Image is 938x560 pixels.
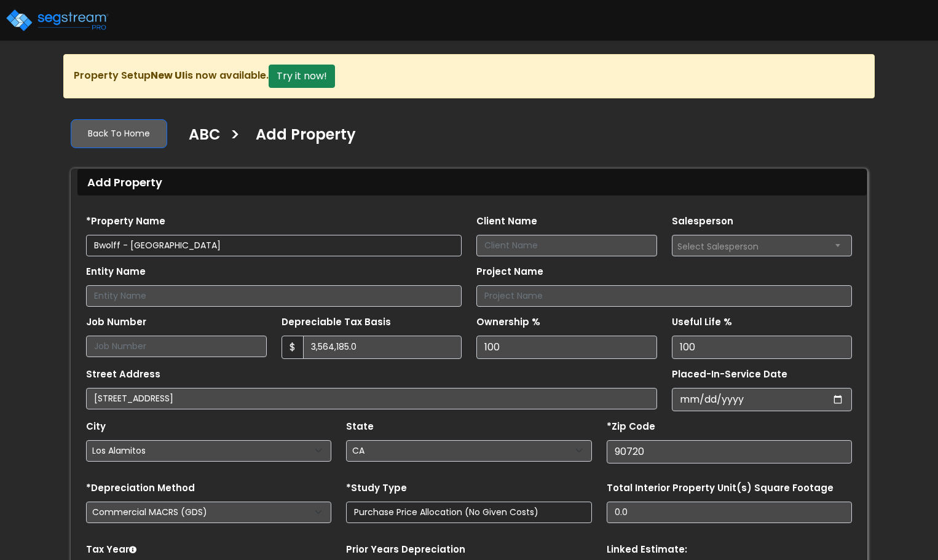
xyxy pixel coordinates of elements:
[672,215,733,229] label: Salesperson
[86,336,267,357] input: Job Number
[86,420,106,434] label: City
[179,126,221,152] a: ABC
[86,543,136,557] label: Tax Year
[86,285,462,307] input: Entity Name
[71,119,167,148] a: Back To Home
[86,315,146,329] label: Job Number
[282,336,304,359] span: $
[151,68,185,82] strong: New UI
[346,543,465,557] label: Prior Years Depreciation
[607,543,687,557] label: Linked Estimate:
[5,8,109,33] img: logo_pro_r.png
[476,315,540,329] label: Ownership %
[476,336,657,359] input: Ownership %
[303,336,462,359] input: 0.00
[86,388,657,409] input: Street Address
[86,235,462,256] input: Property Name
[86,368,160,382] label: Street Address
[346,481,407,495] label: *Study Type
[77,169,867,195] div: Add Property
[86,481,195,495] label: *Depreciation Method
[189,126,221,147] h4: ABC
[607,420,655,434] label: *Zip Code
[256,126,356,147] h4: Add Property
[607,502,852,523] input: total square foot
[607,481,834,495] label: Total Interior Property Unit(s) Square Footage
[476,265,543,279] label: Project Name
[677,240,759,253] span: Select Salesperson
[230,125,240,149] h3: >
[269,65,335,88] button: Try it now!
[282,315,391,329] label: Depreciable Tax Basis
[476,285,852,307] input: Project Name
[246,126,356,152] a: Add Property
[86,265,146,279] label: Entity Name
[346,420,374,434] label: State
[607,440,852,463] input: Zip Code
[86,215,165,229] label: *Property Name
[672,315,732,329] label: Useful Life %
[476,235,657,256] input: Client Name
[63,54,875,98] div: Property Setup is now available.
[672,368,787,382] label: Placed-In-Service Date
[476,215,537,229] label: Client Name
[672,336,853,359] input: Useful Life %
